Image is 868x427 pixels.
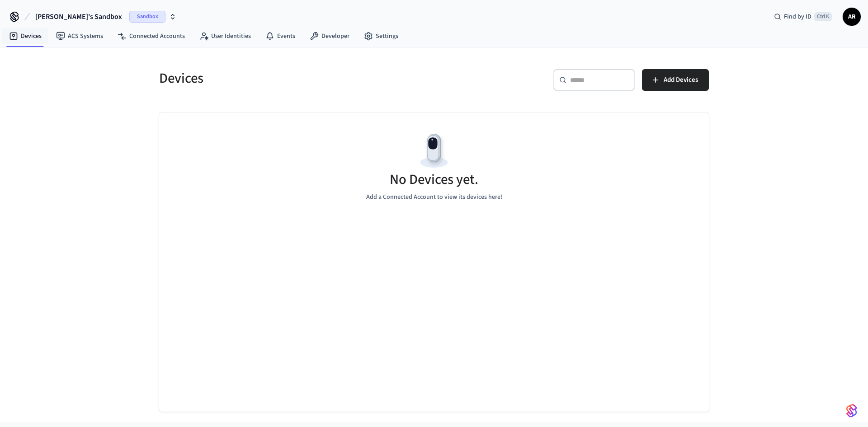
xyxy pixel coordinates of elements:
[192,28,258,44] a: User Identities
[258,28,302,44] a: Events
[159,69,429,88] h5: Devices
[357,28,406,44] a: Settings
[366,192,502,202] p: Add a Connected Account to view its devices here!
[2,28,49,44] a: Devices
[844,9,860,25] span: AR
[110,28,192,44] a: Connected Accounts
[846,404,857,418] img: SeamLogoGradient.69752ec5.svg
[767,9,839,25] div: Find by IDCtrl K
[390,170,478,189] h5: No Devices yet.
[843,8,861,26] button: AR
[35,11,122,22] span: [PERSON_NAME]'s Sandbox
[664,74,698,86] span: Add Devices
[49,28,110,44] a: ACS Systems
[642,69,709,91] button: Add Devices
[784,12,811,21] span: Find by ID
[302,28,357,44] a: Developer
[129,11,165,23] span: Sandbox
[414,131,454,171] img: Devices Empty State
[814,12,832,21] span: Ctrl K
